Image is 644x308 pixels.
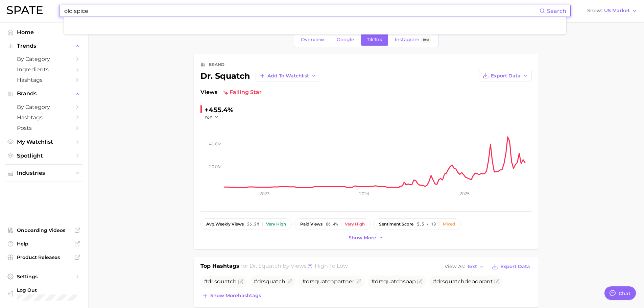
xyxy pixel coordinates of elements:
[491,73,521,79] span: Export Data
[200,88,217,96] span: Views
[205,104,234,115] div: +455.4%
[5,168,82,178] button: Industries
[17,77,71,83] span: Hashtags
[467,265,477,268] span: Text
[5,271,82,282] a: Settings
[256,70,320,81] button: Add to Watchlist
[359,191,369,196] tspan: 2024
[604,9,630,13] span: US Market
[417,222,436,227] span: 5.5 / 10
[547,8,566,14] span: Search
[587,9,602,13] span: Show
[5,75,82,85] a: Hashtags
[17,274,71,280] span: Settings
[17,66,71,73] span: Ingredients
[417,279,423,284] button: Flag as miscategorized or irrelevant
[210,293,261,299] span: Show more hashtags
[423,37,429,43] span: Beta
[349,235,376,241] span: Show more
[238,279,243,284] button: Flag as miscategorized or irrelevant
[241,262,348,271] h2: for by Views
[500,264,530,269] span: Export Data
[259,191,269,196] tspan: 2023
[206,222,244,227] span: weekly views
[5,123,82,133] a: Posts
[17,56,71,62] span: by Category
[17,91,71,97] span: Brands
[5,285,82,303] a: Log out. Currently logged in with e-mail staiger.e@pg.com.
[356,279,361,284] button: Flag as miscategorized or irrelevant
[295,34,330,46] a: Overview
[345,222,365,227] div: Very high
[5,27,82,38] a: Home
[7,6,43,14] img: SPATE
[442,278,464,285] span: squatch
[459,191,469,196] tspan: 2025
[223,88,262,96] span: falling star
[337,37,354,43] span: Google
[17,170,71,176] span: Industries
[249,263,281,269] span: dr. squatch
[443,222,455,227] div: Mixed
[17,139,71,145] span: My Watchlist
[347,233,385,242] button: Show more
[247,222,259,227] span: 26.2m
[5,112,82,123] a: Hashtags
[586,6,639,15] button: ShowUS Market
[433,278,493,285] span: #dr deodorant
[208,278,214,285] span: dr.
[17,125,71,131] span: Posts
[17,104,71,110] span: by Category
[209,164,221,169] tspan: 20.0m
[200,218,292,230] button: avg.weekly views26.2mVery high
[5,89,82,99] button: Brands
[302,278,354,285] span: #dr partner
[300,222,323,227] span: paid views
[17,254,71,260] span: Product Releases
[200,70,320,81] div: dr. squatch
[5,41,82,51] button: Trends
[443,262,486,271] button: View AsText
[379,222,413,227] span: sentiment score
[267,73,309,79] span: Add to Watchlist
[494,279,500,284] button: Flag as miscategorized or irrelevant
[389,34,437,46] a: InstagramBeta
[17,227,71,233] span: Onboarding Videos
[64,5,540,17] input: Search here for a brand, industry, or ingredient
[17,29,71,35] span: Home
[479,70,532,81] button: Export Data
[205,114,219,120] button: YoY
[209,141,221,146] tspan: 40.0m
[326,222,338,227] span: 86.4%
[5,150,82,161] a: Spotlight
[301,37,324,43] span: Overview
[5,137,82,147] a: My Watchlist
[315,263,348,269] span: high to low
[331,34,360,46] a: Google
[5,54,82,64] a: by Category
[367,37,382,43] span: TikTok
[205,114,212,120] span: YoY
[209,61,224,69] div: brand
[17,152,71,159] span: Spotlight
[17,287,77,293] span: Log Out
[200,291,263,301] button: Show morehashtags
[204,278,237,285] span: #
[312,278,334,285] span: squatch
[200,262,239,271] h1: Top Hashtags
[294,218,371,230] button: paid views86.4%Very high
[5,102,82,112] a: by Category
[5,252,82,262] a: Product Releases
[5,64,82,75] a: Ingredients
[381,278,403,285] span: squatch
[287,279,292,284] button: Flag as miscategorized or irrelevant
[5,225,82,235] a: Onboarding Videos
[17,114,71,121] span: Hashtags
[5,239,82,249] a: Help
[254,278,285,285] span: #dr
[490,262,531,271] button: Export Data
[263,278,285,285] span: squatch
[373,218,461,230] button: sentiment score5.5 / 10Mixed
[223,90,228,95] img: falling star
[17,43,71,49] span: Trends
